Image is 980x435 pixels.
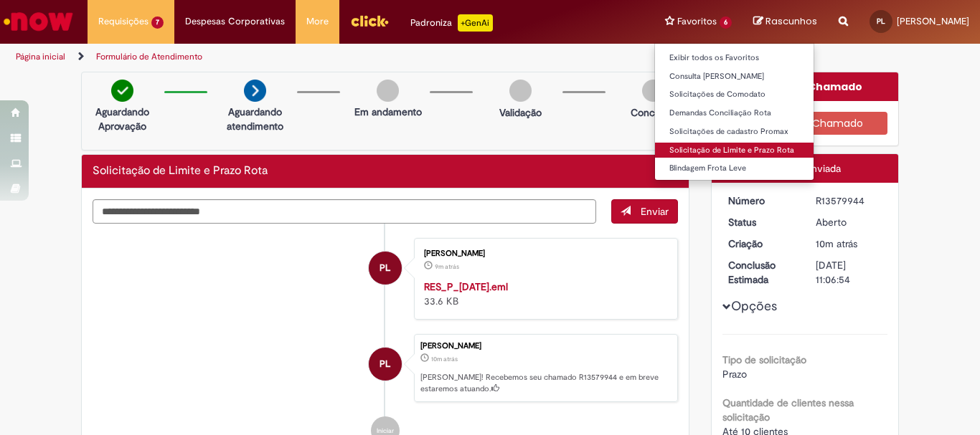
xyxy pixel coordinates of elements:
b: Quantidade de clientes nessa solicitação [722,396,854,424]
time: 30/09/2025 09:07:16 [435,262,459,271]
div: R13579944 [816,193,882,208]
span: Enviar [641,205,669,218]
ul: Favoritos [654,43,814,181]
div: Pedro Francisco Cipriano E Lima [369,348,402,381]
img: img-circle-grey.png [509,80,532,102]
div: 33.6 KB [424,279,663,308]
textarea: Digite sua mensagem aqui... [93,199,596,224]
span: Rascunhos [765,14,817,28]
time: 30/09/2025 09:06:50 [431,355,458,363]
span: 6 [720,16,732,29]
span: PL [877,16,885,26]
a: Solicitações de cadastro Promax [655,124,814,140]
img: img-circle-grey.png [377,80,399,102]
div: Padroniza [410,14,493,32]
a: Exibir todos os Favoritos [655,50,814,66]
h2: Solicitação de Limite e Prazo Rota Histórico de tíquete [93,165,268,178]
div: 30/09/2025 09:06:50 [816,236,882,251]
dt: Criação [717,236,806,251]
div: Pedro Francisco Cipriano E Lima [369,252,402,285]
a: Página inicial [16,51,65,62]
dt: Status [717,215,806,229]
p: Aguardando atendimento [220,105,290,133]
img: ServiceNow [1,7,75,36]
ul: Trilhas de página [11,44,643,70]
span: Prazo [722,368,747,381]
p: Aguardando Aprovação [88,105,157,133]
span: 7 [151,16,164,29]
p: Concluído [631,105,677,120]
span: PL [380,347,390,381]
div: Aberto [816,215,882,229]
a: Formulário de Atendimento [96,51,202,62]
dt: Conclusão Estimada [717,258,806,287]
a: Demandas Conciliação Rota [655,105,814,121]
img: check-circle-green.png [111,80,133,102]
span: PL [380,251,390,285]
button: Enviar [611,199,678,224]
a: Consulta [PERSON_NAME] [655,69,814,85]
a: Solicitações de Comodato [655,87,814,102]
img: arrow-next.png [244,80,266,102]
span: Requisições [98,14,149,29]
span: 10m atrás [816,237,857,250]
div: [PERSON_NAME] [424,249,663,258]
p: [PERSON_NAME]! Recebemos seu chamado R13579944 e em breve estaremos atuando. [420,372,670,394]
p: +GenAi [458,14,493,32]
span: Favoritos [677,14,717,29]
div: [PERSON_NAME] [420,342,670,350]
p: Em andamento [354,105,422,119]
span: 9m atrás [435,262,459,271]
a: Rascunhos [753,15,817,29]
span: 10m atrás [431,355,458,363]
a: RES_P_[DATE].eml [424,280,508,293]
b: Tipo de solicitação [722,353,806,366]
span: More [306,14,329,29]
li: Pedro Francisco Cipriano E Lima [93,334,678,403]
a: Solicitação de Limite e Prazo Rota [655,143,814,158]
img: click_logo_yellow_360x200.png [350,10,389,32]
span: [PERSON_NAME] [897,15,969,27]
dt: Número [717,193,806,208]
a: Blindagem Frota Leve [655,161,814,176]
p: Validação [499,105,542,120]
img: img-circle-grey.png [642,80,664,102]
span: Despesas Corporativas [185,14,285,29]
div: [DATE] 11:06:54 [816,258,882,287]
